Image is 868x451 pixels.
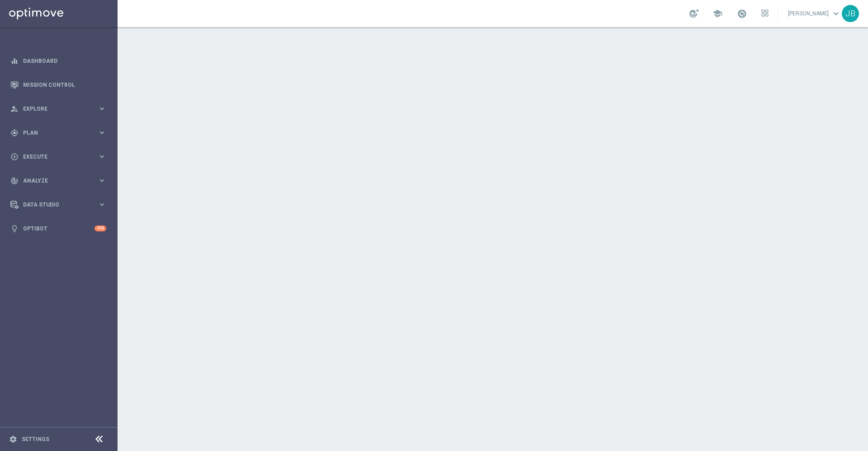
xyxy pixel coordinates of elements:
[10,216,106,240] div: Optibot
[787,7,842,20] a: [PERSON_NAME]keyboard_arrow_down
[23,178,98,183] span: Analyze
[10,153,107,160] button: play_circle_outline Execute keyboard_arrow_right
[10,129,107,136] button: gps_fixed Plan keyboard_arrow_right
[842,5,859,22] div: JB
[10,153,19,161] i: play_circle_outline
[98,176,106,185] i: keyboard_arrow_right
[10,225,19,233] i: lightbulb
[831,9,841,19] span: keyboard_arrow_down
[10,225,107,232] button: lightbulb Optibot +10
[10,177,107,184] button: track_changes Analyze keyboard_arrow_right
[10,153,98,161] div: Execute
[712,9,722,19] span: school
[10,105,107,113] button: person_search Explore keyboard_arrow_right
[23,73,106,97] a: Mission Control
[23,154,98,160] span: Execute
[22,437,49,442] a: Settings
[9,435,17,443] i: settings
[23,130,98,136] span: Plan
[23,216,94,240] a: Optibot
[10,57,19,65] i: equalizer
[10,129,19,137] i: gps_fixed
[94,225,106,231] div: +10
[10,201,107,208] button: Data Studio keyboard_arrow_right
[23,202,98,207] span: Data Studio
[10,201,98,209] div: Data Studio
[10,105,19,113] i: person_search
[10,129,98,137] div: Plan
[10,105,98,113] div: Explore
[23,49,106,73] a: Dashboard
[10,49,106,73] div: Dashboard
[10,177,98,185] div: Analyze
[98,200,106,209] i: keyboard_arrow_right
[10,73,106,97] div: Mission Control
[10,81,107,89] button: Mission Control
[98,152,106,161] i: keyboard_arrow_right
[23,106,98,112] span: Explore
[10,57,107,65] button: equalizer Dashboard
[98,104,106,113] i: keyboard_arrow_right
[10,177,19,185] i: track_changes
[98,128,106,137] i: keyboard_arrow_right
